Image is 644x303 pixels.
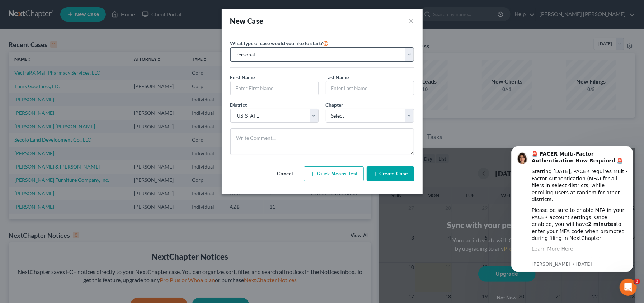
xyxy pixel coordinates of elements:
[231,81,318,95] input: Enter First Name
[326,102,344,108] span: Chapter
[304,166,364,181] button: Quick Means Test
[326,81,414,95] input: Enter Last Name
[409,16,414,26] button: ×
[326,74,349,80] span: Last Name
[230,39,329,47] label: What type of case would you like to start?
[269,167,301,181] button: Cancel
[230,16,264,25] strong: New Case
[230,102,247,108] span: District
[620,279,637,296] iframe: Intercom live chat
[367,166,414,181] button: Create Case
[634,279,640,284] span: 3
[230,74,255,80] span: First Name
[500,135,644,284] iframe: Intercom notifications message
